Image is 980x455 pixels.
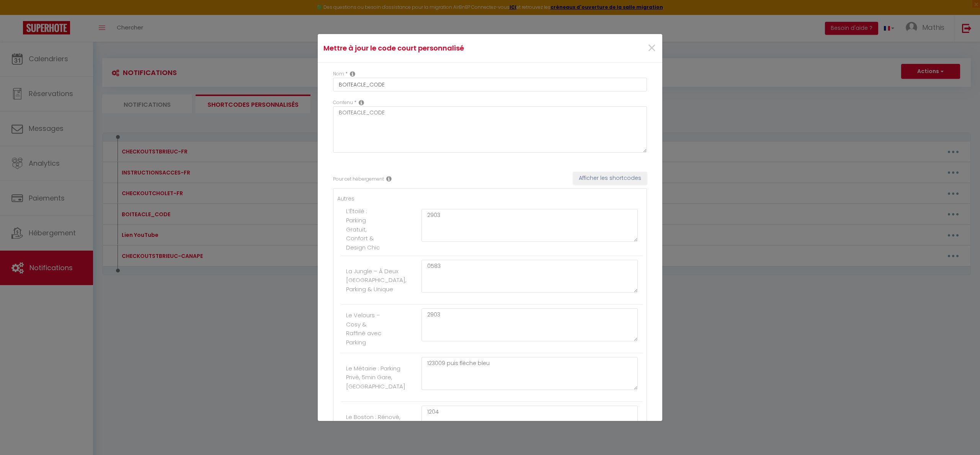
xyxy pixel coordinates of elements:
[346,311,386,347] label: Le Velours – Cosy & Raffiné avec Parking
[359,99,364,106] i: Replacable content
[323,43,542,54] h4: Mettre à jour le code court personnalisé
[346,413,405,440] label: Le Boston : Rénové, Lit Queen Size, [GEOGRAPHIC_DATA]
[337,194,354,203] label: Autres
[333,176,384,183] label: Pour cet hébergement
[346,267,407,294] label: La Jungle – À Deux [GEOGRAPHIC_DATA], Parking & Unique
[333,70,344,78] label: Nom
[333,78,647,91] input: Custom code name
[647,40,657,57] button: Close
[647,37,657,60] span: ×
[333,99,353,106] label: Contenu
[573,172,647,185] button: Afficher les shortcodes
[346,364,405,391] label: Le Métairie : Parking Privé, 5min Gare, [GEOGRAPHIC_DATA]
[346,207,386,252] label: L’Étoilé : Parking Gratuit, Confort & Design Chic
[350,71,355,77] i: Custom short code name
[386,176,392,182] i: Rental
